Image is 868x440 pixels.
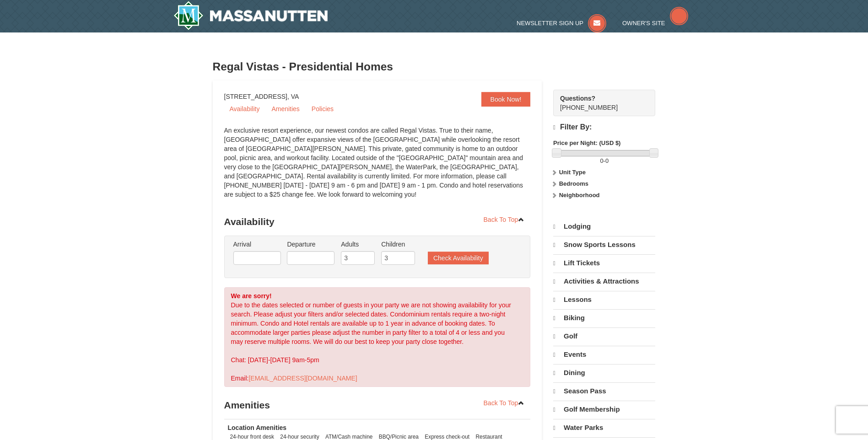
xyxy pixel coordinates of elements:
label: Departure [287,240,334,249]
a: Owner's Site [622,20,688,27]
a: Lodging [553,218,655,235]
a: Lift Tickets [553,254,655,272]
h3: Amenities [224,396,531,414]
img: Massanutten Resort Logo [173,1,328,30]
a: Activities & Attractions [553,273,655,290]
strong: Location Amenities [228,424,287,431]
a: Water Parks [553,419,655,436]
label: Children [381,240,415,249]
a: Lessons [553,291,655,308]
label: - [553,156,655,166]
a: Availability [224,102,265,116]
strong: Questions? [560,95,595,102]
label: Arrival [233,240,281,249]
strong: Bedrooms [559,180,588,187]
a: Biking [553,309,655,327]
span: Newsletter Sign Up [517,20,583,27]
a: Book Now! [481,92,531,107]
span: Owner's Site [622,20,665,27]
div: Due to the dates selected or number of guests in your party we are not showing availability for y... [224,287,531,387]
a: [EMAIL_ADDRESS][DOMAIN_NAME] [248,375,357,382]
a: Newsletter Sign Up [517,20,606,27]
a: Massanutten Resort [173,1,328,30]
a: Snow Sports Lessons [553,236,655,253]
a: Back To Top [478,396,531,410]
label: Adults [341,240,375,249]
a: Dining [553,364,655,381]
span: 0 [605,157,609,164]
span: [PHONE_NUMBER] [560,94,639,111]
span: 0 [600,157,603,164]
strong: Neighborhood [559,192,600,199]
h3: Regal Vistas - Presidential Homes [213,58,656,76]
h4: Filter By: [553,123,655,132]
div: An exclusive resort experience, our newest condos are called Regal Vistas. True to their name, [G... [224,126,531,208]
a: Golf [553,327,655,345]
strong: Unit Type [559,169,586,176]
a: Golf Membership [553,401,655,418]
a: Season Pass [553,382,655,400]
a: Amenities [266,102,305,116]
a: Policies [306,102,339,116]
strong: We are sorry! [231,292,272,300]
h3: Availability [224,213,531,231]
a: Back To Top [478,213,531,226]
a: Events [553,346,655,363]
button: Check Availability [428,252,489,264]
strong: Price per Night: (USD $) [553,140,620,146]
